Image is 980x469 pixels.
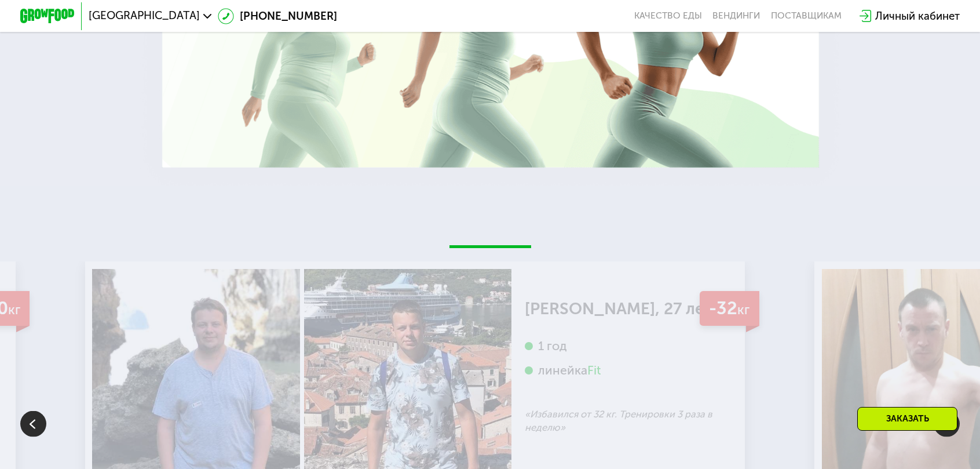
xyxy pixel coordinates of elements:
[587,362,601,378] div: Fit
[89,10,200,21] span: [GEOGRAPHIC_DATA]
[771,10,842,21] div: поставщикам
[700,291,759,326] div: -32
[712,10,760,21] a: Вендинги
[875,8,960,24] div: Личный кабинет
[737,302,749,318] span: кг
[857,407,957,431] div: Заказать
[634,10,702,21] a: Качество еды
[525,302,725,315] div: [PERSON_NAME], 27 лет
[8,302,20,318] span: кг
[218,8,337,24] a: [PHONE_NUMBER]
[525,338,725,354] div: 1 год
[525,362,725,378] div: линейка
[20,411,46,437] img: Slide left
[525,408,725,435] p: «Избавился от 32 кг. Тренировки 3 раза в неделю»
